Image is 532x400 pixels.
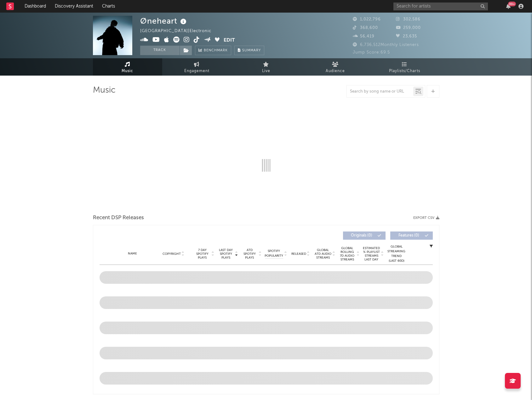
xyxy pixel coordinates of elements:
[314,248,332,260] span: Global ATD Audio Streams
[234,46,264,55] button: Summary
[184,67,209,75] span: Engagement
[232,58,301,76] a: Live
[370,58,439,76] a: Playlists/Charts
[301,58,370,76] a: Audience
[413,216,439,220] button: Export CSV
[122,67,133,75] span: Music
[389,67,420,75] span: Playlists/Charts
[347,89,413,94] input: Search by song name or URL
[363,246,380,261] span: Estimated % Playlist Streams Last Day
[140,46,180,55] button: Track
[291,252,306,256] span: Released
[93,214,144,222] span: Recent DSP Releases
[396,17,420,21] span: 302,586
[265,249,283,258] span: Spotify Popularity
[353,50,390,54] span: Jump Score: 69.5
[163,252,181,256] span: Copyright
[390,231,433,240] button: Features(0)
[353,34,375,38] span: 56,419
[262,67,270,75] span: Live
[347,234,376,237] span: Originals ( 0 )
[241,248,258,260] span: ATD Spotify Plays
[396,26,421,30] span: 259,000
[162,58,232,76] a: Engagement
[93,58,162,76] a: Music
[353,43,419,47] span: 6,736,512 Monthly Listeners
[508,2,516,6] div: 99 +
[195,46,231,55] a: Benchmark
[140,16,188,26] div: Øneheart
[387,244,406,263] div: Global Streaming Trend (Last 60D)
[343,231,386,240] button: Originals(0)
[224,37,235,44] button: Edit
[194,248,211,260] span: 7 Day Spotify Plays
[506,4,511,9] button: 99+
[393,3,488,10] input: Search for artists
[112,251,153,256] div: Name
[204,47,228,54] span: Benchmark
[353,26,378,30] span: 368,600
[242,49,261,52] span: Summary
[353,17,381,21] span: 1,022,796
[339,246,356,261] span: Global Rolling 7D Audio Streams
[218,248,234,260] span: Last Day Spotify Plays
[326,67,345,75] span: Audience
[396,34,417,38] span: 23,635
[394,234,423,237] span: Features ( 0 )
[140,27,219,35] div: [GEOGRAPHIC_DATA] | Electronic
